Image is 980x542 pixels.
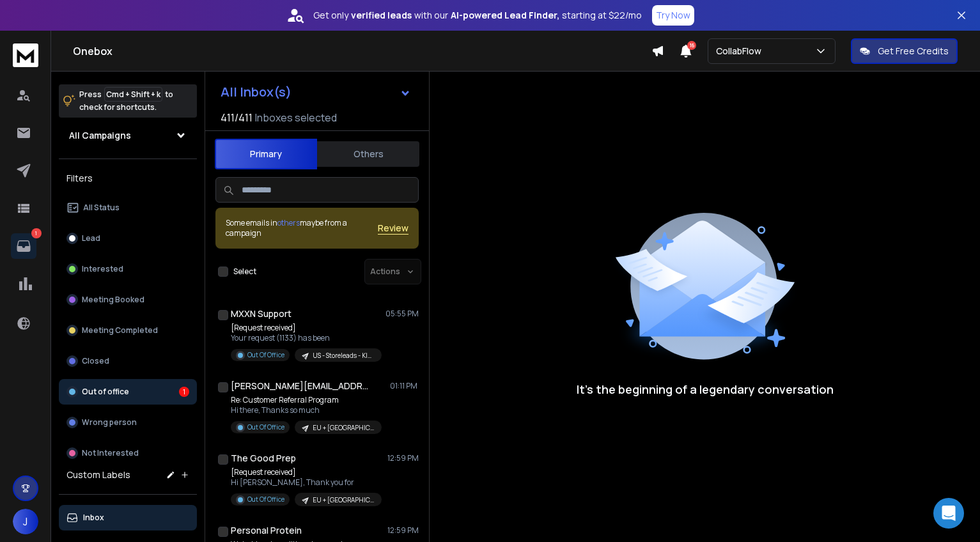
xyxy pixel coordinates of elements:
p: EU + [GEOGRAPHIC_DATA] - Storeleads - Klaviyo - Support emails [313,495,374,505]
p: Re: Customer Referral Program [231,395,382,405]
p: Hi [PERSON_NAME], Thank you for [231,477,382,488]
h3: Filters [59,169,197,187]
button: Get Free Credits [851,38,958,64]
button: Primary [215,139,317,169]
div: Some emails in maybe from a campaign [226,218,378,238]
p: Meeting Booked [82,295,144,305]
button: Closed [59,348,197,374]
h3: Inboxes selected [255,110,337,125]
p: Press to check for shortcuts. [79,88,173,114]
button: Meeting Completed [59,318,197,343]
p: 12:59 PM [387,525,419,536]
button: Meeting Booked [59,287,197,313]
h1: Personal Protein [231,524,302,537]
p: Interested [82,264,123,274]
span: others [277,217,300,228]
button: All Status [59,195,197,221]
a: 1 [11,233,36,259]
p: All Status [83,203,120,213]
h1: MXXN Support [231,307,292,320]
p: Out Of Office [247,422,284,432]
button: Try Now [652,5,694,26]
span: Cmd + Shift + k [104,87,162,102]
p: Wrong person [82,417,137,428]
strong: AI-powered Lead Finder, [451,9,559,22]
h3: Custom Labels [66,468,130,481]
button: Lead [59,226,197,251]
h1: The Good Prep [231,452,296,465]
p: 1 [31,228,42,238]
button: All Campaigns [59,123,197,148]
p: Meeting Completed [82,325,158,336]
div: Open Intercom Messenger [933,498,964,529]
button: J [13,509,38,534]
p: It’s the beginning of a legendary conversation [577,380,834,398]
button: Interested [59,256,197,282]
span: 16 [687,41,696,50]
p: US - Storeleads - Klaviyo - Support emails [313,351,374,360]
p: Inbox [83,513,104,523]
p: [Request received] [231,467,382,477]
p: Lead [82,233,100,244]
p: Try Now [656,9,690,22]
h1: All Campaigns [69,129,131,142]
p: Your request (1133) has been [231,333,382,343]
button: Others [317,140,419,168]
p: Out Of Office [247,495,284,504]
p: 12:59 PM [387,453,419,463]
p: Get Free Credits [878,45,949,58]
h1: [PERSON_NAME][EMAIL_ADDRESS][DOMAIN_NAME] [231,380,371,392]
span: 411 / 411 [221,110,253,125]
strong: verified leads [351,9,412,22]
button: Wrong person [59,410,197,435]
button: Inbox [59,505,197,530]
button: All Inbox(s) [210,79,421,105]
p: EU + [GEOGRAPHIC_DATA] - Storeleads - Klaviyo - Support emails [313,423,374,433]
button: Out of office1 [59,379,197,405]
p: Out of office [82,387,129,397]
button: Not Interested [59,440,197,466]
p: 01:11 PM [390,381,419,391]
div: 1 [179,387,189,397]
p: 05:55 PM [385,309,419,319]
p: Not Interested [82,448,139,458]
p: [Request received] [231,323,382,333]
p: CollabFlow [716,45,766,58]
img: logo [13,43,38,67]
p: Hi there, Thanks so much [231,405,382,415]
h1: Onebox [73,43,651,59]
p: Closed [82,356,109,366]
p: Out Of Office [247,350,284,360]
button: Review [378,222,408,235]
h1: All Inbox(s) [221,86,292,98]
label: Select [233,267,256,277]
p: Get only with our starting at $22/mo [313,9,642,22]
